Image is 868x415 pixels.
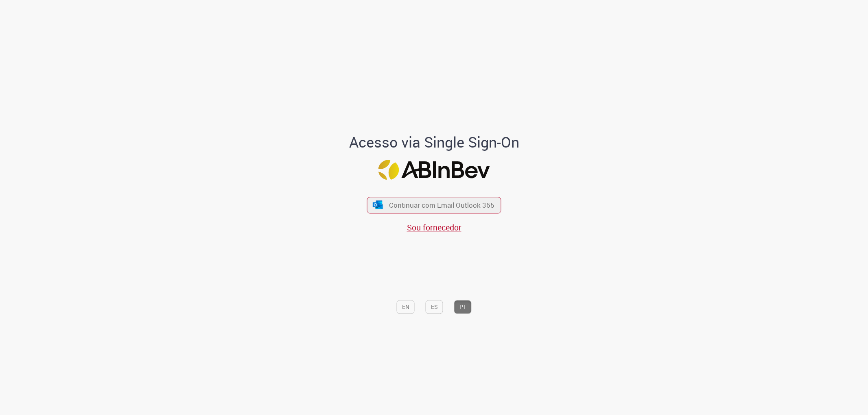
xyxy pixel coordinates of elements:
a: Sou fornecedor [407,222,461,233]
span: Continuar com Email Outlook 365 [389,200,494,210]
img: Logo ABInBev [378,160,490,180]
button: PT [454,300,472,314]
h1: Acesso via Single Sign-On [321,134,547,150]
img: ícone Azure/Microsoft 360 [372,200,383,209]
button: EN [397,300,415,314]
button: ícone Azure/Microsoft 360 Continuar com Email Outlook 365 [367,197,501,213]
button: ES [426,300,443,314]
